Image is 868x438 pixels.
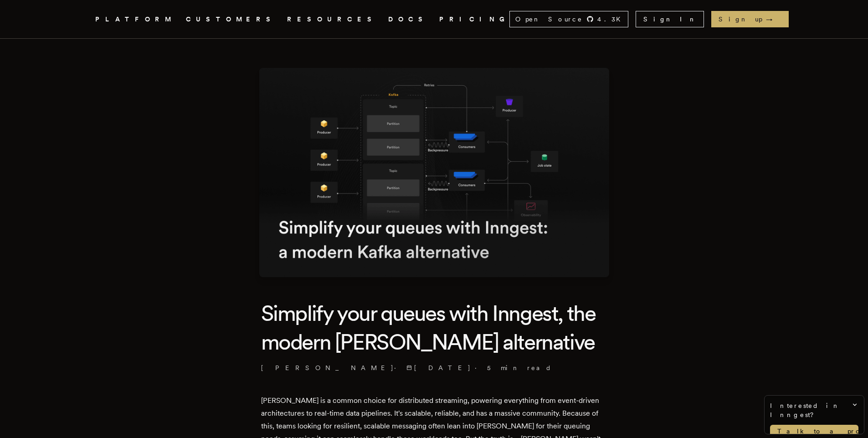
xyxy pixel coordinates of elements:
img: Featured image for Simplify your queues with Inngest, the modern Kafka alternative blog post [259,68,609,277]
button: PLATFORM [95,14,175,25]
a: CUSTOMERS [186,14,276,25]
button: RESOURCES [287,14,377,25]
span: → [766,15,781,24]
a: Sign up [711,11,789,27]
a: Sign In [636,11,704,27]
a: Talk to a product expert [770,425,858,438]
span: 5 min read [487,363,552,372]
a: DOCS [388,14,428,25]
p: [PERSON_NAME] · · [261,363,607,372]
span: [DATE] [406,363,471,372]
span: Interested in Inngest? [770,401,858,419]
a: PRICING [439,14,509,25]
span: 4.3 K [597,15,626,24]
h1: Simplify your queues with Inngest, the modern [PERSON_NAME] alternative [261,299,607,356]
span: Open Source [515,15,583,24]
